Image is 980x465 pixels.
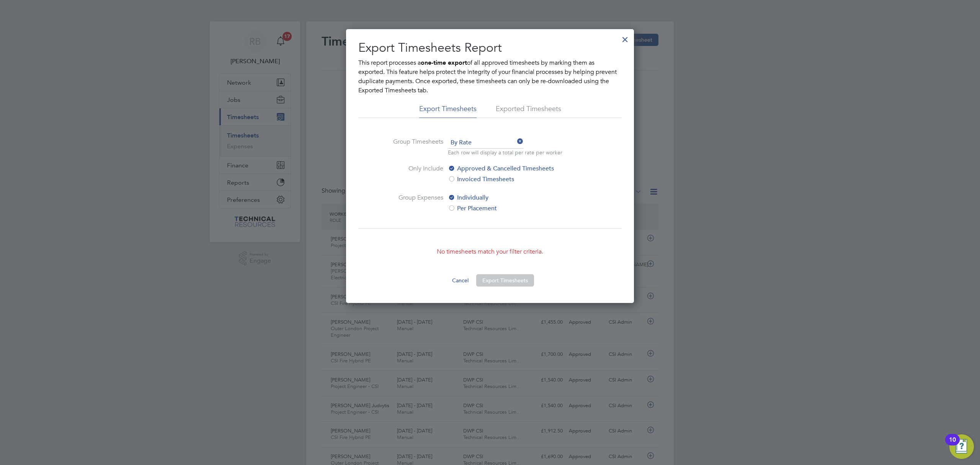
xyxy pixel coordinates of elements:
[386,193,443,213] label: Group Expenses
[949,434,974,459] button: Open Resource Center, 10 new notifications
[448,175,576,184] label: Invoiced Timesheets
[448,204,576,213] label: Per Placement
[949,440,956,450] div: 10
[358,247,622,256] p: No timesheets match your filter criteria.
[358,40,622,56] h2: Export Timesheets Report
[386,164,443,184] label: Only Include
[448,137,523,149] span: By Rate
[448,149,562,156] p: Each row will display a total per rate per worker
[476,274,534,287] button: Export Timesheets
[448,164,576,173] label: Approved & Cancelled Timesheets
[386,137,443,155] label: Group Timesheets
[496,104,561,118] li: Exported Timesheets
[421,59,467,66] b: one-time export
[446,274,475,287] button: Cancel
[448,193,576,202] label: Individually
[419,104,477,118] li: Export Timesheets
[358,58,622,95] p: This report processes a of all approved timesheets by marking them as exported. This feature help...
